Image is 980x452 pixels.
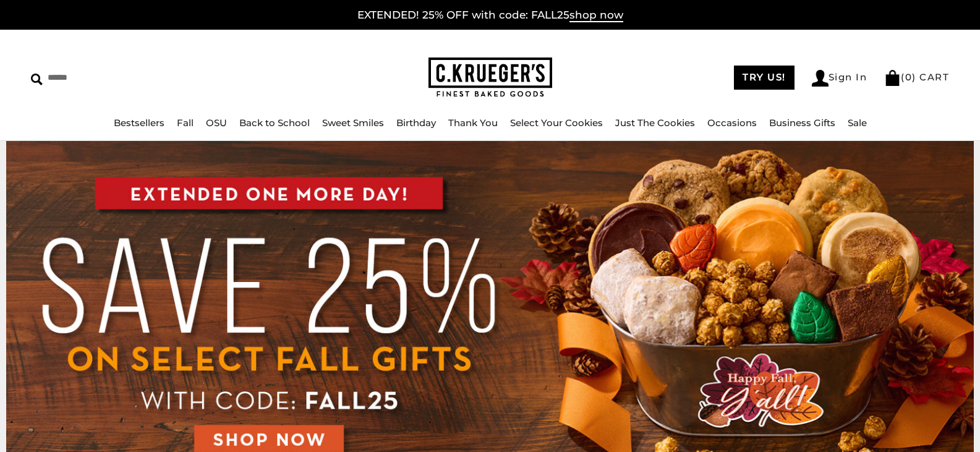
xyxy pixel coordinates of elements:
[177,117,194,129] a: Fall
[510,117,603,129] a: Select Your Cookies
[239,117,310,129] a: Back to School
[707,117,757,129] a: Occasions
[357,9,623,22] a: EXTENDED! 25% OFF with code: FALL25shop now
[206,117,227,129] a: OSU
[812,70,829,87] img: Account
[615,117,695,129] a: Just The Cookies
[812,70,867,87] a: Sign In
[396,117,436,129] a: Birthday
[322,117,384,129] a: Sweet Smiles
[848,117,867,129] a: Sale
[448,117,498,129] a: Thank You
[884,70,901,86] img: Bag
[31,74,43,85] img: Search
[31,68,178,87] input: Search
[905,71,913,83] span: 0
[734,66,795,90] a: TRY US!
[569,9,623,22] span: shop now
[428,58,552,98] img: C.KRUEGER'S
[884,71,949,83] a: (0) CART
[114,117,164,129] a: Bestsellers
[769,117,835,129] a: Business Gifts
